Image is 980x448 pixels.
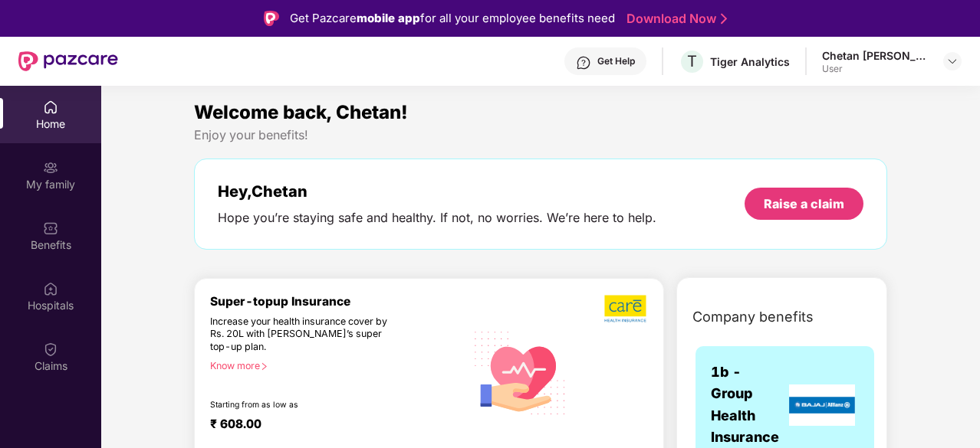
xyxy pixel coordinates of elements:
div: Get Pazcare for all your employee benefits need [290,9,615,28]
img: svg+xml;base64,PHN2ZyBpZD0iSG9tZSIgeG1sbnM9Imh0dHA6Ly93d3cudzMub3JnLzIwMDAvc3ZnIiB3aWR0aD0iMjAiIG... [43,100,58,115]
img: svg+xml;base64,PHN2ZyBpZD0iRHJvcGRvd24tMzJ4MzIiIHhtbG5zPSJodHRwOi8vd3d3LnczLm9yZy8yMDAwL3N2ZyIgd2... [946,55,959,67]
div: Know more [210,360,456,371]
img: svg+xml;base64,PHN2ZyB3aWR0aD0iMjAiIGhlaWdodD0iMjAiIHZpZXdCb3g9IjAgMCAyMCAyMCIgZmlsbD0ibm9uZSIgeG... [43,160,58,175]
img: svg+xml;base64,PHN2ZyBpZD0iSG9zcGl0YWxzIiB4bWxucz0iaHR0cDovL3d3dy53My5vcmcvMjAwMC9zdmciIHdpZHRoPS... [43,281,58,296]
img: Logo [264,11,279,26]
span: Welcome back, Chetan! [194,101,408,123]
img: svg+xml;base64,PHN2ZyBpZD0iQ2xhaW0iIHhtbG5zPSJodHRwOi8vd3d3LnczLm9yZy8yMDAwL3N2ZyIgd2lkdGg9IjIwIi... [43,342,58,357]
span: Company benefits [692,306,814,328]
div: Chetan [PERSON_NAME] [822,48,929,63]
div: Hey, Chetan [218,182,656,201]
span: right [260,362,268,371]
div: User [822,63,929,75]
div: Hope you’re staying safe and healthy. If not, no worries. We’re here to help. [218,210,656,226]
span: T [687,52,697,70]
img: insurerLogo [789,384,855,426]
div: Increase your health insurance cover by Rs. 20L with [PERSON_NAME]’s super top-up plan. [210,316,400,354]
span: 1b - Group Health Insurance [711,361,785,448]
img: b5dec4f62d2307b9de63beb79f102df3.png [604,294,648,323]
img: svg+xml;base64,PHN2ZyB4bWxucz0iaHR0cDovL3d3dy53My5vcmcvMjAwMC9zdmciIHhtbG5zOnhsaW5rPSJodHRwOi8vd3... [465,316,575,427]
img: New Pazcare Logo [18,51,118,71]
div: ₹ 608.00 [210,417,450,435]
div: Raise a claim [764,195,844,212]
img: svg+xml;base64,PHN2ZyBpZD0iSGVscC0zMngzMiIgeG1sbnM9Imh0dHA6Ly93d3cudzMub3JnLzIwMDAvc3ZnIiB3aWR0aD... [576,55,591,70]
img: Stroke [721,11,727,27]
img: svg+xml;base64,PHN2ZyBpZD0iQmVuZWZpdHMiIHhtbG5zPSJodHRwOi8vd3d3LnczLm9yZy8yMDAwL3N2ZyIgd2lkdGg9Ij... [43,221,58,236]
a: Download Now [626,11,722,27]
div: Starting from as low as [210,400,400,410]
div: Super-topup Insurance [210,294,465,309]
div: Get Help [597,55,635,67]
div: Tiger Analytics [710,54,790,69]
strong: mobile app [357,11,420,25]
div: Enjoy your benefits! [194,127,887,143]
